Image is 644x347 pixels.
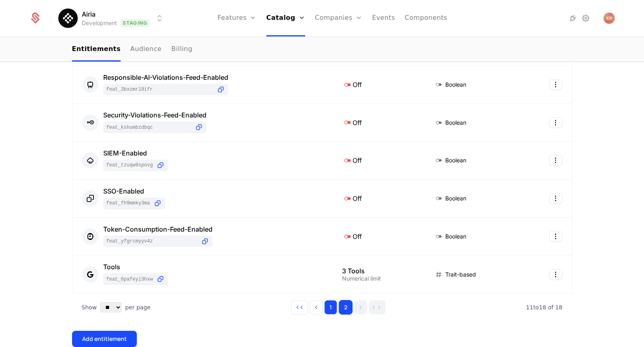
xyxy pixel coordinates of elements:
[342,155,414,166] div: Off
[581,13,591,23] a: Settings
[82,9,96,19] span: Airia
[549,117,562,128] button: Select action
[58,9,78,28] img: Airia
[130,38,162,62] a: Audience
[549,193,562,204] button: Select action
[445,119,466,127] span: Boolean
[100,302,122,313] select: Select page size
[526,304,563,311] span: 18
[604,13,615,24] img: Katrina Reddy
[604,13,615,24] button: Open user button
[369,300,386,315] button: Go to last page
[310,300,323,315] button: Go to previous page
[354,300,367,315] button: Go to next page
[72,38,193,62] ul: Choose Sub Page
[72,38,572,62] nav: Main
[125,303,151,311] span: per page
[82,19,117,27] div: Development
[291,300,386,315] div: Page navigation
[61,9,164,27] button: Select environment
[339,300,353,315] button: Go to page 2
[72,331,137,347] button: Add entitlement
[445,232,466,241] span: Boolean
[342,276,414,281] div: Numerical limit
[103,188,165,194] div: SSO-Enabled
[549,155,562,166] button: Select action
[445,81,466,89] span: Boolean
[342,231,414,242] div: Off
[526,304,555,311] span: 11 to 18 of
[106,86,213,93] span: feat_3BXZMRL8iFR
[106,162,153,168] span: feat_TZuQw9sPovG
[291,300,308,315] button: Go to first page
[445,270,476,279] span: Trait-based
[82,335,127,343] div: Add entitlement
[549,231,562,242] button: Select action
[324,300,337,315] button: Go to page 1
[120,19,150,27] span: Staging
[103,74,228,81] div: Responsible-AI-Violations-Feed-Enabled
[106,238,198,245] span: feat_YFgrCMYyV4Z
[82,303,97,311] span: Show
[103,226,213,232] div: Token-Consumption-Feed-Enabled
[342,193,414,204] div: Off
[445,156,466,164] span: Boolean
[445,194,466,202] span: Boolean
[549,269,562,280] button: Select action
[342,268,414,274] div: 3 Tools
[568,13,578,23] a: Integrations
[342,79,414,90] div: Off
[106,200,150,206] span: feat_FH9MmKy3MA
[103,150,168,156] div: SIEM-Enabled
[106,276,153,283] span: feat_6PaFEyL3HXw
[106,124,191,131] span: feat_KsHUMbZDBqc
[103,264,168,270] div: Tools
[103,112,206,118] div: Security-Violations-Feed-Enabled
[72,38,121,62] a: Entitlements
[342,117,414,128] div: Off
[171,38,192,62] a: Billing
[549,79,562,90] button: Select action
[72,294,572,321] div: Table pagination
